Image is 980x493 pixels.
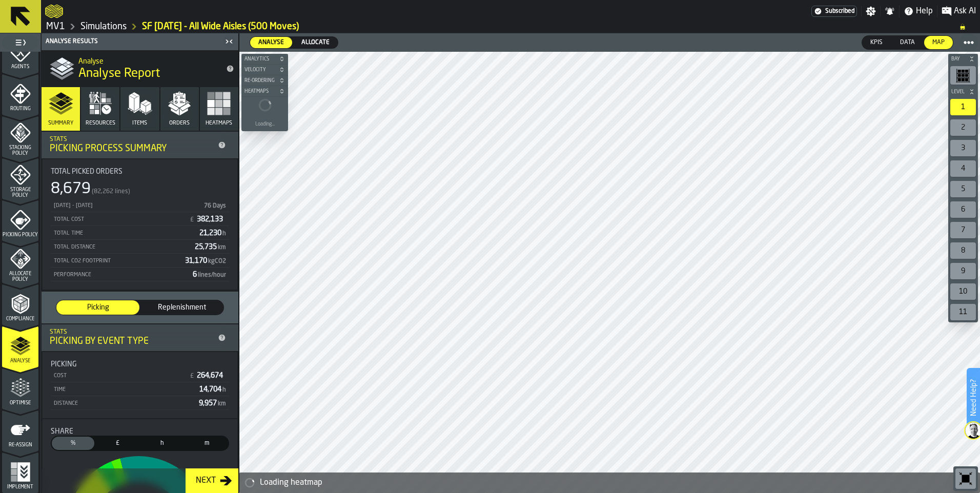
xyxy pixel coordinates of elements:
li: menu Re-assign [2,410,38,451]
span: Items [132,120,147,127]
label: button-switch-multi-Analyse [250,36,293,49]
span: Replenishment [145,302,219,313]
div: Performance [53,272,189,278]
span: Picking [60,302,135,313]
label: button-toggle-Close me [222,35,236,48]
span: Ask AI [954,5,976,17]
div: thumb [141,437,183,450]
span: 382,133 [197,216,225,223]
span: Picking Policy [2,232,38,238]
span: Implement [2,484,38,490]
span: km [218,401,226,407]
div: 4 [950,160,976,177]
label: button-switch-multi-Distance [185,436,229,451]
span: lines/hour [198,272,226,278]
span: Stacking Policy [2,145,38,156]
div: StatList-item-Total CO2 Footprint [51,254,229,268]
label: button-switch-multi-Picking [56,300,140,315]
div: StatList-item-25/08/2024 - 25/12/2025 [51,198,229,212]
span: km [218,244,226,251]
div: button-toolbar-undefined [948,158,978,179]
div: Time [53,386,195,393]
label: button-switch-multi-Cost [95,436,140,451]
span: Allocate [297,38,334,47]
label: button-toggle-Toggle Full Menu [2,35,38,50]
div: thumb [140,300,223,315]
span: Analytics [242,56,277,62]
div: button-toolbar-undefined [948,220,978,240]
div: Title [51,427,229,436]
a: link-to-/wh/i/3ccf57d1-1e0c-4a81-a3bb-c2011c5f0d50/simulations/ea95808c-b2f9-4a0d-b920-d8238c8a9b87 [142,21,299,32]
span: % [54,439,92,448]
button: button-Next [186,468,238,493]
div: Next [192,475,220,487]
nav: Breadcrumb [45,20,976,33]
div: 5 [950,181,976,197]
div: StatList-item-Total Time [51,226,229,240]
span: Storage Policy [2,187,38,198]
div: 10 [950,283,976,300]
li: menu Allocate Policy [2,242,38,283]
div: button-toolbar-undefined [953,466,978,491]
div: button-toolbar-undefined [948,240,978,261]
div: Picking by event type [50,336,214,347]
div: Total Cost [53,216,185,223]
span: Velocity [242,67,277,73]
span: Data [896,38,919,47]
div: Loading... [255,121,275,127]
div: stat-Picking [43,352,237,418]
div: StatList-item-Distance [51,396,229,410]
span: £ [190,373,194,380]
div: Title [51,168,229,176]
label: button-switch-multi-Replenishment [140,300,224,315]
span: m [188,439,226,448]
div: Title [51,360,229,368]
li: menu Storage Policy [2,158,38,199]
div: [DATE] - [DATE] [53,202,199,209]
span: h [222,387,226,393]
div: 2 [950,119,976,136]
span: Map [928,38,949,47]
span: 25,735 [195,243,227,251]
div: 7 [950,222,976,238]
div: StatList-item-Cost [51,368,229,382]
li: menu Compliance [2,284,38,325]
span: kgCO2 [208,258,226,264]
label: button-switch-multi-KPIs [862,35,891,50]
label: button-toggle-Ask AI [937,5,980,17]
span: Analyse Report [78,66,160,82]
span: Heatmaps [242,89,277,94]
span: KPIs [866,38,887,47]
div: alert-Loading heatmap [239,473,980,493]
label: Need Help? [968,369,979,426]
a: logo-header [241,470,299,491]
div: button-toolbar-undefined [948,97,978,117]
div: 6 [950,201,976,218]
span: Optimise [2,400,38,406]
div: 11 [950,304,976,320]
span: Picking [51,360,77,368]
label: button-switch-multi-Allocate [293,36,338,49]
div: StatList-item-Total Cost [51,212,229,226]
div: StatList-item-Total Distance [51,240,229,254]
span: £ [190,216,194,223]
label: button-switch-multi-Time [140,436,185,451]
div: Distance [53,400,195,407]
span: 14,704 [199,386,227,393]
button: button- [241,75,288,86]
span: Bay [949,56,967,62]
button: button- [241,65,288,75]
div: 9 [950,263,976,279]
span: h [222,231,226,237]
div: 8,679 [51,180,91,198]
li: menu Stacking Policy [2,116,38,157]
div: button-toolbar-undefined [948,64,978,87]
div: Total CO2 Footprint [53,258,181,264]
li: menu Routing [2,74,38,115]
div: Total Time [53,230,195,237]
div: StatList-item-Time [51,382,229,396]
div: thumb [186,437,228,450]
div: 3 [950,140,976,156]
label: button-switch-multi-Data [891,35,924,50]
span: Analyse [254,38,288,47]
